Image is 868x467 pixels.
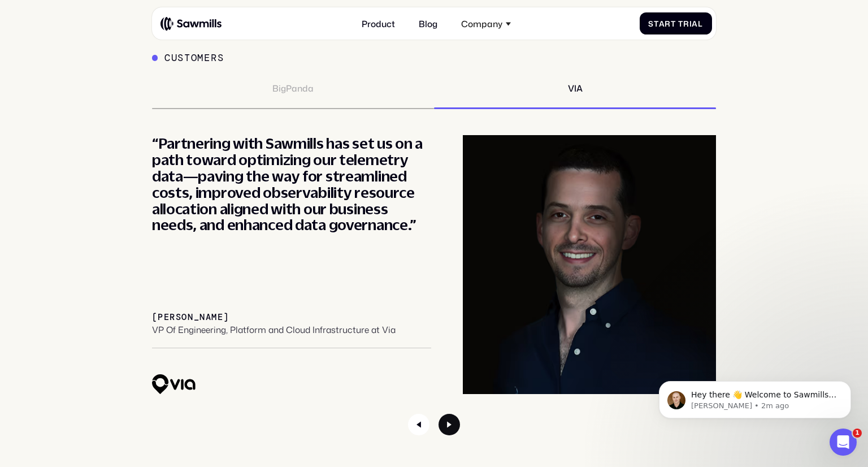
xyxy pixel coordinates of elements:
[692,19,698,28] span: a
[412,12,444,35] a: Blog
[355,12,401,35] a: Product
[659,19,665,28] span: a
[439,414,460,435] div: Next slide
[683,19,689,28] span: r
[152,312,229,322] div: [PERSON_NAME]
[642,357,868,436] iframe: Intercom notifications message
[853,429,862,438] span: 1
[830,429,857,456] iframe: Intercom live chat
[152,135,431,233] div: “Partnering with Sawmills has set us on a path toward optimizing our telemetry data—paving the wa...
[698,19,703,28] span: l
[568,83,583,93] div: VIA
[152,325,396,335] div: VP Of Engineering, Platform and Cloud Infrastructure at Via
[164,52,224,64] div: Customers
[671,19,676,28] span: t
[665,19,671,28] span: r
[654,19,659,28] span: t
[152,135,716,394] div: 2 / 2
[678,19,683,28] span: T
[648,19,654,28] span: S
[640,12,712,34] a: StartTrial
[408,414,429,435] div: Previous slide
[689,19,692,28] span: i
[461,19,502,29] div: Company
[272,83,314,93] div: BigPanda
[455,12,518,35] div: Company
